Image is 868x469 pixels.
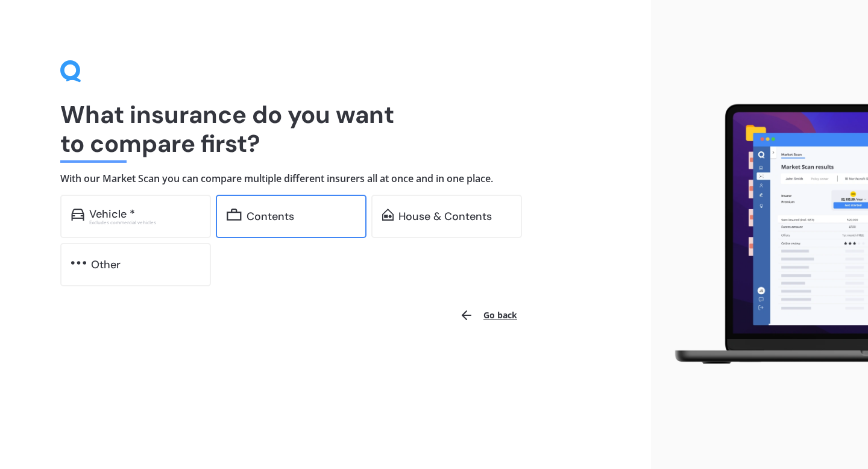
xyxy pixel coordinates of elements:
[398,210,492,222] div: House & Contents
[661,98,868,371] img: laptop.webp
[71,209,84,221] img: car.f15378c7a67c060ca3f3.svg
[89,220,200,225] div: Excludes commercial vehicles
[452,301,524,330] button: Go back
[382,209,394,221] img: home-and-contents.b802091223b8502ef2dd.svg
[91,259,121,271] div: Other
[71,257,86,269] img: other.81dba5aafe580aa69f38.svg
[89,208,135,220] div: Vehicle *
[247,210,294,222] div: Contents
[60,172,591,185] h4: With our Market Scan you can compare multiple different insurers all at once and in one place.
[60,100,591,158] h1: What insurance do you want to compare first?
[227,209,242,221] img: content.01f40a52572271636b6f.svg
